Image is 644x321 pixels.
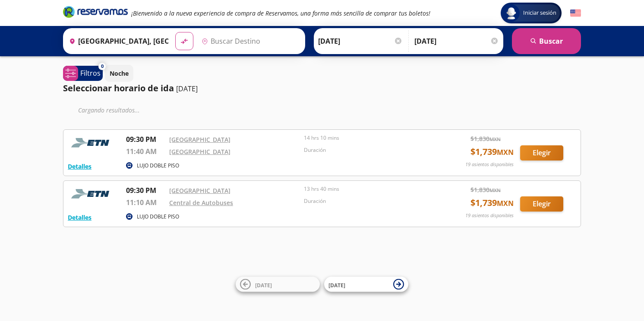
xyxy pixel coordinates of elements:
span: $ 1,739 [470,145,514,158]
button: 0Filtros [63,66,103,81]
i: Brand Logo [63,5,128,18]
a: Central de Autobuses [169,199,233,207]
p: Filtros [80,68,101,78]
small: MXN [497,199,514,208]
button: Buscar [512,28,581,54]
small: MXN [489,187,501,193]
input: Elegir Fecha [318,30,403,52]
span: 0 [101,63,104,70]
span: $ 1,830 [470,185,501,194]
button: Detalles [68,162,92,171]
input: Opcional [414,30,499,52]
em: Cargando resultados ... [78,106,140,114]
button: Elegir [520,196,563,212]
p: [DATE] [176,83,198,94]
span: $ 1,830 [470,134,501,143]
p: LUJO DOBLE PISO [137,162,179,170]
em: ¡Bienvenido a la nueva experiencia de compra de Reservamos, una forma más sencilla de comprar tus... [131,9,430,17]
button: Noche [105,65,133,82]
p: Duración [304,197,434,205]
p: 09:30 PM [126,134,165,144]
button: [DATE] [324,277,408,292]
a: Brand Logo [63,5,128,21]
p: 09:30 PM [126,185,165,196]
p: Duración [304,146,434,154]
img: RESERVAMOS [68,134,115,151]
a: [GEOGRAPHIC_DATA] [169,135,230,144]
input: Buscar Destino [198,30,301,52]
button: Elegir [520,145,563,160]
p: 19 asientos disponibles [465,161,514,168]
button: Detalles [68,213,92,222]
a: [GEOGRAPHIC_DATA] [169,186,230,195]
input: Buscar Origen [66,30,168,52]
p: LUJO DOBLE PISO [137,213,179,221]
small: MXN [489,136,501,142]
p: 19 asientos disponibles [465,212,514,219]
a: [GEOGRAPHIC_DATA] [169,148,230,156]
span: Iniciar sesión [520,9,560,17]
p: Noche [110,69,129,78]
p: 11:40 AM [126,146,165,157]
img: RESERVAMOS [68,185,115,202]
p: Seleccionar horario de ida [63,82,174,95]
p: 13 hrs 40 mins [304,185,434,193]
span: [DATE] [328,281,345,289]
p: 14 hrs 10 mins [304,134,434,142]
small: MXN [497,148,514,157]
span: $ 1,739 [470,196,514,209]
span: [DATE] [255,281,272,289]
button: [DATE] [236,277,320,292]
button: English [570,8,581,19]
p: 11:10 AM [126,197,165,208]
